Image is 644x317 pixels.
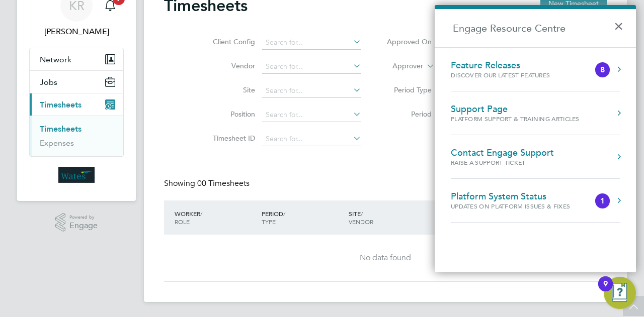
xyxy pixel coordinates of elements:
[40,100,82,110] span: Timesheets
[30,116,123,156] div: Timesheets
[361,209,363,218] span: /
[40,124,82,134] a: Timesheets
[210,110,255,119] label: Position
[69,213,98,222] span: Powered by
[451,71,570,79] div: Discover our latest features
[210,85,255,94] label: Site
[174,253,597,263] div: No data found
[30,48,123,70] button: Network
[69,222,98,230] span: Engage
[451,115,580,123] div: Platform Support & Training Articles
[614,12,628,34] button: Close
[55,213,98,232] a: Powered byEngage
[40,77,57,87] span: Jobs
[604,277,636,309] button: Open Resource Center, 9 new notifications
[386,37,432,46] label: Approved On
[164,178,252,189] div: Showing
[262,218,276,226] span: TYPE
[172,204,259,231] div: WORKER
[262,60,361,74] input: Search for...
[30,93,123,116] button: Timesheets
[451,60,570,71] div: Feature Releases
[262,36,361,50] input: Search for...
[435,9,636,47] h2: Engage Resource Centre
[175,218,190,226] span: ROLE
[210,37,255,46] label: Client Config
[29,26,124,38] span: Kira Reeder
[262,132,361,146] input: Search for...
[197,178,250,188] span: 00 Timesheets
[378,61,423,71] label: Approver
[451,158,554,167] div: Raise a Support Ticket
[603,284,608,297] div: 9
[29,167,124,183] a: Go to home page
[451,103,580,115] div: Support Page
[58,167,95,183] img: wates-logo-retina.png
[200,209,202,218] span: /
[30,71,123,93] button: Jobs
[386,85,432,94] label: Period Type
[451,191,590,202] div: Platform System Status
[262,108,361,122] input: Search for...
[262,84,361,98] input: Search for...
[451,202,590,210] div: Updates on Platform Issues & Fixes
[346,204,433,231] div: SITE
[435,5,636,272] div: Engage Resource Centre
[349,218,373,226] span: VENDOR
[259,204,346,231] div: PERIOD
[451,147,554,158] div: Contact Engage Support
[283,209,285,218] span: /
[210,134,255,143] label: Timesheet ID
[40,138,74,148] a: Expenses
[40,55,71,64] span: Network
[386,110,432,119] label: Period
[210,61,255,70] label: Vendor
